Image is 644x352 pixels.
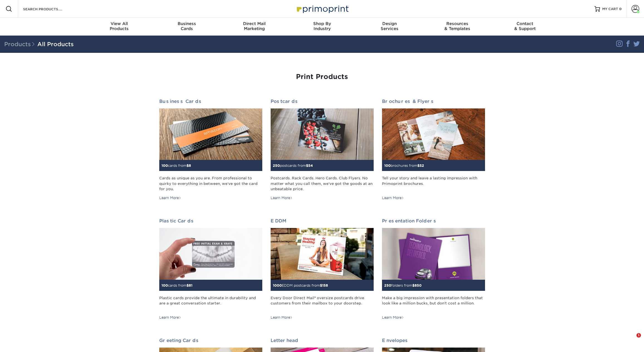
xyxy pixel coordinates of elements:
[417,163,420,168] span: $
[159,338,262,343] h2: Greeting Cards
[384,163,424,168] small: brochures from
[423,18,491,36] a: Resources& Templates
[423,21,491,31] div: & Templates
[384,283,391,287] span: 250
[159,218,262,320] a: Plastic Cards 100cards from$81 Plastic cards provide the ultimate in durability and are a great c...
[161,283,168,287] span: 100
[356,21,423,31] div: Services
[271,99,374,104] h2: Postcards
[273,283,282,287] span: 1000
[382,338,485,343] h2: Envelopes
[294,3,350,15] img: Primoprint
[382,315,404,320] div: Learn More
[161,283,192,287] small: cards from
[382,218,485,224] h2: Presentation Folders
[159,99,262,200] a: Business Cards 100cards from$8 Cards as unique as you are. From professional to quirky to everyth...
[271,228,374,279] img: EDDM
[382,99,485,200] a: Brochures & Flyers 100brochures from$52 Tell your story and leave a lasting impression with Primo...
[159,73,485,81] h1: Print Products
[159,99,262,104] h2: Business Cards
[159,175,262,192] div: Cards as unique as you are. From professional to quirky to everything in between, we've got the c...
[85,21,153,26] span: View All
[320,283,322,287] span: $
[273,163,280,168] span: 250
[356,18,423,36] a: DesignServices
[625,333,638,346] iframe: Intercom live chat
[382,175,485,192] div: Tell your story and leave a lasting impression with Primoprint brochures.
[602,7,618,11] span: MY CART
[221,21,288,26] span: Direct Mail
[153,21,221,31] div: Cards
[159,315,181,320] div: Learn More
[288,21,356,31] div: Industry
[271,338,374,343] h2: Letterhead
[159,228,262,279] img: Plastic Cards
[273,283,328,287] small: EDDM postcards from
[153,18,221,36] a: BusinessCards
[382,218,485,320] a: Presentation Folders 250folders from$850 Make a big impression with presentation folders that loo...
[619,7,622,11] span: 0
[412,283,415,287] span: $
[382,228,485,279] img: Presentation Folders
[153,21,221,26] span: Business
[37,41,74,48] a: All Products
[85,21,153,31] div: Products
[189,163,191,168] span: 8
[271,175,374,192] div: Postcards. Rack Cards. Hero Cards. Club Flyers. No matter what you call them, we've got the goods...
[491,21,559,31] div: & Support
[382,295,485,311] div: Make a big impression with presentation folders that look like a million bucks, but don't cost a ...
[308,163,313,168] span: 54
[161,163,168,168] span: 100
[271,315,293,320] div: Learn More
[636,333,641,338] span: 1
[382,99,485,104] h2: Brochures & Flyers
[273,163,313,168] small: postcards from
[382,195,404,200] div: Learn More
[491,18,559,36] a: Contact& Support
[23,6,77,12] input: SEARCH PRODUCTS.....
[4,41,37,48] span: Products
[491,21,559,26] span: Contact
[187,163,189,168] span: $
[221,21,288,31] div: Marketing
[221,18,288,36] a: Direct MailMarketing
[159,108,262,160] img: Business Cards
[159,195,181,200] div: Learn More
[322,283,328,287] span: 158
[159,295,262,311] div: Plastic cards provide the ultimate in durability and are a great conversation starter.
[415,283,422,287] span: 850
[382,108,485,160] img: Brochures & Flyers
[384,283,422,287] small: folders from
[189,283,192,287] span: 81
[420,163,424,168] span: 52
[271,99,374,200] a: Postcards 250postcards from$54 Postcards. Rack Cards. Hero Cards. Club Flyers. No matter what you...
[288,21,356,26] span: Shop By
[159,218,262,224] h2: Plastic Cards
[384,163,391,168] span: 100
[85,18,153,36] a: View AllProducts
[271,108,374,160] img: Postcards
[187,283,189,287] span: $
[271,218,374,320] a: EDDM 1000EDDM postcards from$158 Every Door Direct Mail® oversize postcards drive customers from ...
[423,21,491,26] span: Resources
[288,18,356,36] a: Shop ByIndustry
[306,163,308,168] span: $
[271,295,374,311] div: Every Door Direct Mail® oversize postcards drive customers from their mailbox to your doorstep.
[161,163,191,168] small: cards from
[356,21,423,26] span: Design
[271,218,374,224] h2: EDDM
[271,195,293,200] div: Learn More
